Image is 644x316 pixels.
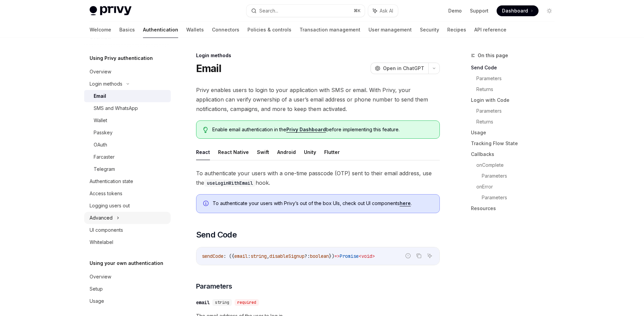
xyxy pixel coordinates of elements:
a: Whitelabel [84,236,171,248]
a: Overview [84,271,171,283]
button: Toggle dark mode [544,5,555,16]
div: Advanced [90,214,113,222]
button: React Native [218,144,249,160]
a: Logging users out [84,200,171,212]
div: Login methods [196,52,440,59]
div: email [196,299,210,306]
span: : [248,253,251,259]
a: Privy Dashboard [286,127,326,133]
div: Search... [259,7,278,15]
div: Telegram [94,165,115,173]
a: Authentication [143,22,178,38]
a: onError [476,181,560,192]
span: Dashboard [502,7,528,14]
div: Farcaster [94,153,115,161]
a: Access tokens [84,187,171,200]
span: => [334,253,340,259]
span: string [251,253,267,259]
a: Callbacks [471,149,560,160]
span: ?: [305,253,310,259]
span: Open in ChatGPT [383,65,424,72]
span: To authenticate your users with a one-time passcode (OTP) sent to their email address, use the hook. [196,168,440,187]
div: SMS and WhatsApp [94,104,138,112]
button: Copy the contents from the code block [414,251,423,260]
button: Swift [257,144,269,160]
a: Telegram [84,163,171,175]
button: React [196,144,210,160]
a: API reference [474,22,506,38]
div: Overview [90,68,111,76]
a: Login with Code [471,95,560,106]
a: Security [420,22,439,38]
a: Returns [476,84,560,95]
span: ⌘ K [354,8,361,14]
svg: Tip [203,127,208,133]
div: UI components [90,226,123,234]
a: Wallet [84,114,171,127]
span: sendCode [202,253,223,259]
a: Dashboard [497,5,539,16]
a: Recipes [447,22,466,38]
button: Flutter [324,144,340,160]
a: Policies & controls [247,22,291,38]
code: useLoginWithEmail [204,179,256,187]
button: Report incorrect code [404,251,412,260]
a: Tracking Flow State [471,138,560,149]
a: Usage [84,295,171,307]
span: To authenticate your users with Privy’s out of the box UIs, check out UI components . [213,200,433,207]
a: UI components [84,224,171,236]
div: Usage [90,297,104,305]
a: OAuth [84,139,171,151]
span: string [215,300,229,305]
a: Usage [471,127,560,138]
span: Ask AI [380,7,393,14]
a: Basics [119,22,135,38]
div: Access tokens [90,189,122,198]
div: Overview [90,273,111,281]
span: Enable email authentication in the before implementing this feature. [212,126,432,133]
button: Search...⌘K [246,5,365,17]
h1: Email [196,62,221,74]
button: Open in ChatGPT [371,63,428,74]
div: Setup [90,285,103,293]
div: Logging users out [90,202,130,210]
div: Authentication state [90,177,133,185]
div: Whitelabel [90,238,113,246]
a: Passkey [84,127,171,139]
span: On this page [478,51,508,60]
span: > [372,253,375,259]
div: Login methods [90,80,122,88]
span: disableSignup [269,253,305,259]
a: Support [470,7,488,14]
span: }) [329,253,334,259]
span: < [359,253,361,259]
img: light logo [90,6,132,16]
span: void [361,253,372,259]
a: Authentication state [84,175,171,187]
div: OAuth [94,141,107,149]
h5: Using your own authentication [90,259,163,267]
svg: Info [203,201,210,207]
span: Promise [340,253,359,259]
a: here [400,200,411,206]
a: Email [84,90,171,102]
div: Email [94,92,106,100]
h5: Using Privy authentication [90,54,153,62]
button: Ask AI [368,5,398,17]
span: , [267,253,269,259]
span: email [234,253,248,259]
a: onComplete [476,160,560,171]
a: Send Code [471,62,560,73]
span: boolean [310,253,329,259]
a: Overview [84,66,171,78]
a: Parameters [476,73,560,84]
a: Welcome [90,22,111,38]
button: Android [277,144,296,160]
a: Wallets [186,22,204,38]
a: Resources [471,203,560,214]
a: Returns [476,116,560,127]
span: Privy enables users to login to your application with SMS or email. With Privy, your application ... [196,85,440,114]
span: : ({ [223,253,234,259]
a: Farcaster [84,151,171,163]
div: Wallet [94,116,107,125]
